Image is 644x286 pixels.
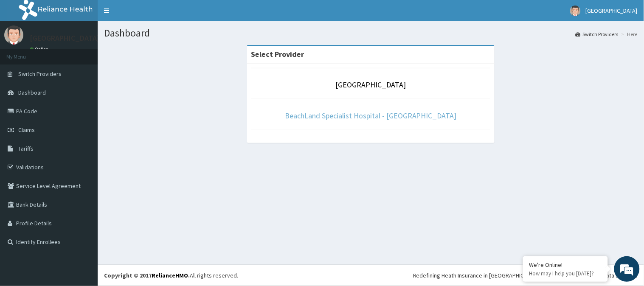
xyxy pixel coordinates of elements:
span: Switch Providers [18,70,62,78]
a: [GEOGRAPHIC_DATA] [336,80,406,90]
h1: Dashboard [104,28,638,39]
span: Dashboard [18,89,46,96]
li: Here [619,31,638,38]
div: We're Online! [529,261,602,269]
a: Switch Providers [576,31,619,38]
a: BeachLand Specialist Hospital - [GEOGRAPHIC_DATA] [285,111,457,121]
footer: All rights reserved. [98,264,644,286]
a: Online [30,46,50,52]
img: User Image [570,6,581,16]
strong: Copyright © 2017 . [104,272,190,279]
img: User Image [4,25,23,45]
strong: Select Provider [251,49,304,59]
span: Tariffs [18,145,34,152]
a: RelianceHMO [152,272,188,279]
span: [GEOGRAPHIC_DATA] [586,7,638,14]
p: [GEOGRAPHIC_DATA] [30,34,100,42]
div: Redefining Heath Insurance in [GEOGRAPHIC_DATA] using Telemedicine and Data Science! [413,271,638,280]
p: How may I help you today? [529,270,602,277]
span: Claims [18,126,35,134]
